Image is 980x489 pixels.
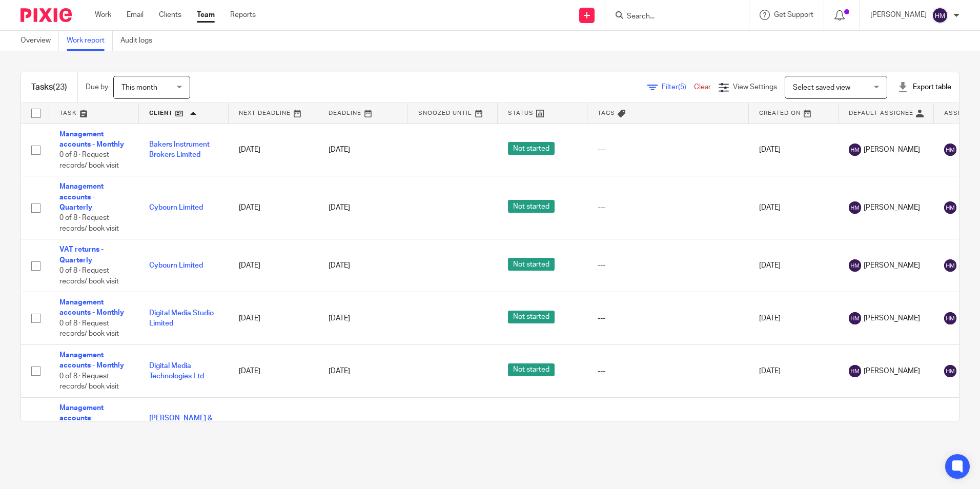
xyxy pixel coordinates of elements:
p: Due by [86,82,108,92]
img: svg%3E [849,365,861,377]
a: Email [127,10,144,20]
h1: Tasks [31,82,67,93]
span: Not started [508,311,555,323]
span: View Settings [733,84,777,91]
span: Get Support [774,11,813,18]
input: Search [626,12,718,22]
span: 0 of 8 · Request records/ book visit [59,320,119,338]
span: Filter [662,84,694,91]
a: Overview [21,31,59,51]
img: svg%3E [944,259,956,272]
span: Not started [508,258,555,271]
div: [DATE] [329,260,398,271]
span: 0 of 8 · Request records/ book visit [59,151,119,169]
a: VAT returns - Quarterly [59,246,104,263]
td: [DATE] [749,124,839,176]
span: [PERSON_NAME] [864,260,920,271]
a: Bakers Instrument Brokers Limited [149,141,210,158]
div: Export table [897,82,951,92]
a: Work report [67,31,113,51]
span: (5) [678,84,686,91]
span: Tags [598,110,615,116]
a: Digital Media Studio Limited [149,310,214,327]
div: --- [598,202,739,213]
a: Work [95,10,111,20]
img: svg%3E [932,7,948,24]
span: (23) [53,83,67,91]
span: [PERSON_NAME] [864,313,920,323]
a: Clients [159,10,181,20]
span: Not started [508,142,555,155]
span: 0 of 8 · Request records/ book visit [59,373,119,391]
a: Audit logs [120,31,160,51]
a: Management accounts - Monthly [59,299,124,316]
td: [DATE] [749,239,839,292]
span: This month [121,84,157,91]
td: [DATE] [229,344,318,397]
img: Pixie [21,8,72,22]
td: [DATE] [229,176,318,239]
span: Not started [508,363,555,376]
span: 0 of 8 · Request records/ book visit [59,214,119,232]
td: [DATE] [229,124,318,176]
span: Select saved view [793,84,850,91]
a: Management accounts - Monthly [59,352,124,369]
td: [DATE] [229,397,318,460]
img: svg%3E [944,312,956,324]
td: [DATE] [749,397,839,460]
img: svg%3E [849,144,861,156]
div: [DATE] [329,145,398,155]
img: svg%3E [849,201,861,214]
img: svg%3E [944,201,956,214]
img: svg%3E [944,365,956,377]
a: Management accounts - Monthly [59,131,124,148]
span: [PERSON_NAME] [864,366,920,376]
td: [DATE] [749,292,839,345]
div: [DATE] [329,202,398,213]
img: svg%3E [849,312,861,324]
td: [DATE] [749,344,839,397]
span: Not started [508,200,555,213]
span: 0 of 8 · Request records/ book visit [59,267,119,285]
a: Reports [230,10,256,20]
a: Management accounts - Quarterly [59,183,104,211]
img: svg%3E [944,144,956,156]
a: Digital Media Technologies Ltd [149,362,204,380]
div: --- [598,145,739,155]
span: [PERSON_NAME] [864,145,920,155]
div: --- [598,366,739,376]
a: Management accounts - Quarterly [59,404,104,433]
a: Team [197,10,215,20]
td: [DATE] [229,292,318,345]
div: [DATE] [329,313,398,323]
div: --- [598,313,739,323]
span: [PERSON_NAME] [864,202,920,213]
a: Clear [694,84,711,91]
div: --- [598,260,739,271]
a: Cybourn Limited [149,204,203,211]
img: svg%3E [849,259,861,272]
a: Cybourn Limited [149,262,203,269]
div: [DATE] [329,366,398,376]
td: [DATE] [229,239,318,292]
p: [PERSON_NAME] [870,10,927,20]
a: [PERSON_NAME] & [PERSON_NAME] Consultancy Limited [149,415,216,443]
td: [DATE] [749,176,839,239]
